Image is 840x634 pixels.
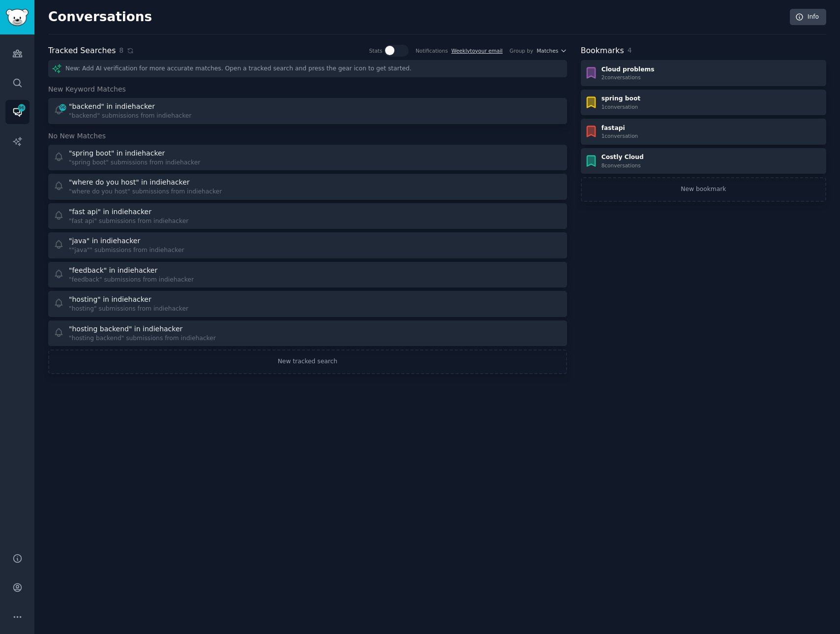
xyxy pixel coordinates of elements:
a: 96 [5,100,30,124]
div: "fast api" submissions from indiehacker [69,217,188,226]
a: "hosting backend" in indiehacker"hosting backend" submissions from indiehacker [48,320,567,347]
div: "hosting backend" in indiehacker [69,324,182,334]
a: "feedback" in indiehacker"feedback" submissions from indiehacker [48,262,567,288]
div: spring boot [601,95,641,103]
a: spring boot1conversation [581,90,826,116]
div: Costly Cloud [601,153,644,162]
div: Group by [510,47,533,54]
div: 8 conversation s [601,162,644,169]
a: fastapi1conversation [581,119,826,145]
a: "fast api" in indiehacker"fast api" submissions from indiehacker [48,203,567,229]
a: Info [790,9,826,26]
div: "hosting backend" submissions from indiehacker [69,334,216,343]
span: Matches [537,47,558,54]
div: New: Add AI verification for more accurate matches. Open a tracked search and press the gear icon... [48,60,567,77]
div: "backend" in indiehacker [69,101,155,112]
div: "where do you host" in indiehacker [69,177,190,188]
div: 2 conversation s [601,74,655,81]
span: 4 [628,46,632,54]
div: "spring boot" submissions from indiehacker [69,158,200,167]
div: 1 conversation [601,132,638,139]
a: Costly Cloud8conversations [581,148,826,174]
span: 8 [119,45,123,56]
a: New tracked search [48,349,567,374]
h2: Tracked Searches [48,45,116,57]
div: Stats [369,47,383,54]
a: "where do you host" in indiehacker"where do you host" submissions from indiehacker [48,174,567,200]
div: "backend" submissions from indiehacker [69,112,191,121]
span: 96 [59,104,67,111]
a: "hosting" in indiehacker"hosting" submissions from indiehacker [48,291,567,317]
span: New Keyword Matches [48,84,126,95]
a: Cloud problems2conversations [581,60,826,86]
img: GummySearch logo [6,9,29,26]
a: 96"backend" in indiehacker"backend" submissions from indiehacker [48,98,567,124]
div: Cloud problems [601,65,655,74]
h2: Conversations [48,9,152,25]
span: No New Matches [48,131,106,141]
div: fastapi [601,124,638,133]
div: Notifications [416,47,448,54]
div: "feedback" in indiehacker [69,265,157,276]
h2: Bookmarks [581,45,624,57]
a: Weeklytoyour email [451,48,503,54]
div: "where do you host" submissions from indiehacker [69,188,222,196]
span: 96 [17,104,26,111]
div: "hosting" submissions from indiehacker [69,305,188,314]
div: "spring boot" in indiehacker [69,148,165,158]
div: ""java"" submissions from indiehacker [69,246,184,255]
div: "fast api" in indiehacker [69,207,151,217]
a: "spring boot" in indiehacker"spring boot" submissions from indiehacker [48,145,567,171]
div: "java" in indiehacker [69,236,140,246]
div: "feedback" submissions from indiehacker [69,276,194,285]
a: New bookmark [581,177,826,202]
button: Matches [537,47,567,54]
div: "hosting" in indiehacker [69,294,151,305]
a: "java" in indiehacker""java"" submissions from indiehacker [48,232,567,258]
div: 1 conversation [601,103,641,110]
